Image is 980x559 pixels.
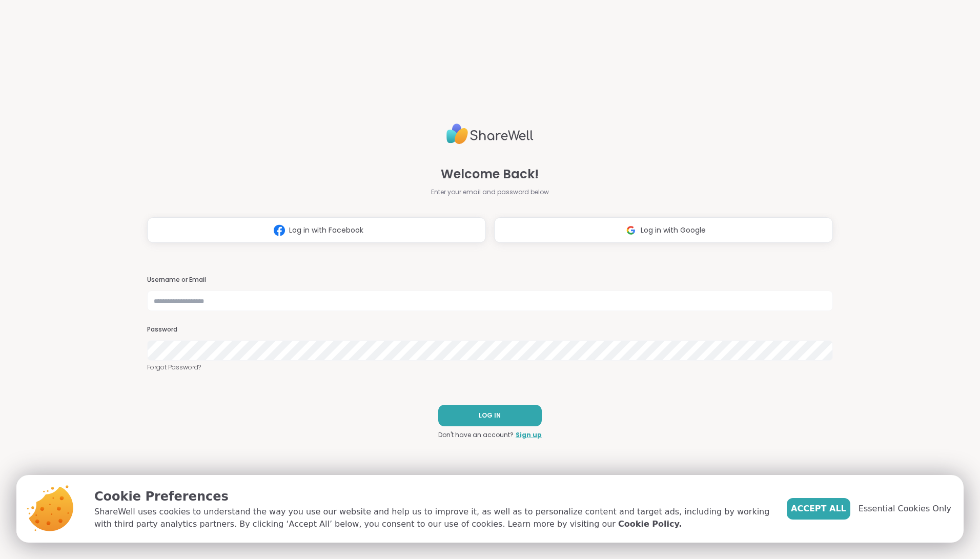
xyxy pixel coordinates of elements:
[289,225,363,236] span: Log in with Facebook
[438,430,514,440] span: Don't have an account?
[431,188,549,197] span: Enter your email and password below
[446,119,534,149] img: ShareWell Logo
[438,405,542,426] button: LOG IN
[787,498,850,520] button: Accept All
[479,411,501,420] span: LOG IN
[791,503,846,515] span: Accept All
[270,221,289,240] img: ShareWell Logomark
[859,503,951,515] span: Essential Cookies Only
[94,487,770,506] p: Cookie Preferences
[621,221,641,240] img: ShareWell Logomark
[147,276,833,284] h3: Username or Email
[494,217,833,243] button: Log in with Google
[516,430,542,440] a: Sign up
[441,165,539,183] span: Welcome Back!
[147,217,486,243] button: Log in with Facebook
[618,518,682,530] a: Cookie Policy.
[147,325,833,334] h3: Password
[641,225,706,236] span: Log in with Google
[147,363,833,372] a: Forgot Password?
[94,506,770,530] p: ShareWell uses cookies to understand the way you use our website and help us to improve it, as we...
